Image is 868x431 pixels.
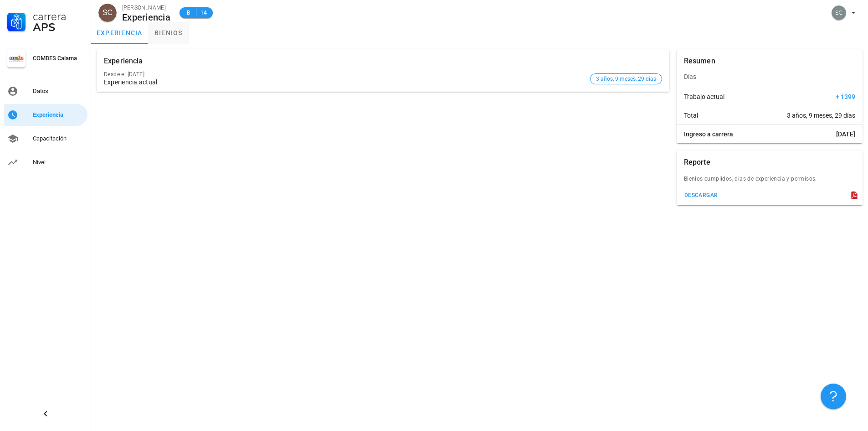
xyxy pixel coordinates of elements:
[677,174,863,189] div: Bienios cumplidos, dias de experiencia y permisos.
[103,4,113,22] span: SC
[122,3,170,12] div: [PERSON_NAME]
[33,159,84,166] div: Nivel
[787,111,855,120] span: 3 años, 9 meses, 29 días
[4,151,87,173] a: Nivel
[98,4,117,22] div: avatar
[684,151,710,174] div: Reporte
[836,130,855,139] span: [DATE]
[680,189,722,202] button: descargar
[122,12,170,22] div: Experiencia
[33,11,84,22] div: Carrera
[684,111,698,120] span: Total
[148,22,189,44] a: bienios
[684,130,733,139] span: Ingreso a carrera
[33,135,84,142] div: Capacitación
[596,74,656,84] span: 3 años, 9 meses, 29 días
[836,92,855,101] span: + 1399
[4,80,87,102] a: Datos
[33,22,84,33] div: APS
[684,192,718,198] div: descargar
[33,55,84,62] div: COMDES Calama
[104,71,586,78] div: Desde el [DATE]
[91,22,148,44] a: experiencia
[33,111,84,119] div: Experiencia
[104,49,143,73] div: Experiencia
[104,78,586,86] div: Experiencia actual
[677,66,863,88] div: Días
[684,49,715,73] div: Resumen
[4,104,87,126] a: Experiencia
[4,128,87,150] a: Capacitación
[185,8,192,17] span: B
[200,8,207,17] span: 14
[832,5,846,20] div: avatar
[684,92,724,101] span: Trabajo actual
[33,88,84,95] div: Datos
